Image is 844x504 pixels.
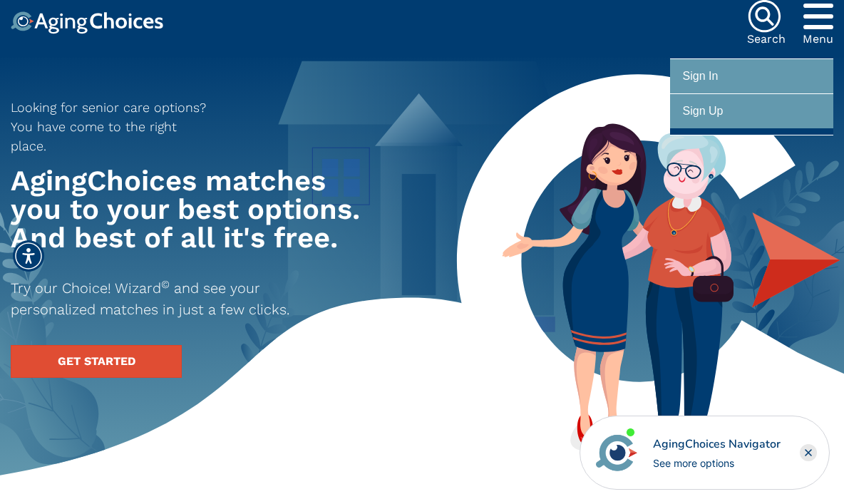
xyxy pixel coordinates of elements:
div: AgingChoices Navigator [653,436,781,453]
a: Sign In [670,58,833,93]
a: Sign Up [670,93,833,128]
div: Close [800,444,817,461]
div: Sign Up [683,98,724,125]
p: Looking for senior care options? You have come to the right place. [11,98,216,155]
div: Accessibility Menu [13,240,44,272]
div: Sign In [683,63,719,90]
img: avatar [592,428,641,477]
sup: © [161,278,170,291]
a: GET STARTED [11,345,182,378]
img: Choice! [11,11,163,34]
div: See more options [653,456,781,470]
h1: AgingChoices matches you to your best options. And best of all it's free. [11,167,367,252]
p: Try our Choice! Wizard and see your personalized matches in just a few clicks. [11,277,341,320]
